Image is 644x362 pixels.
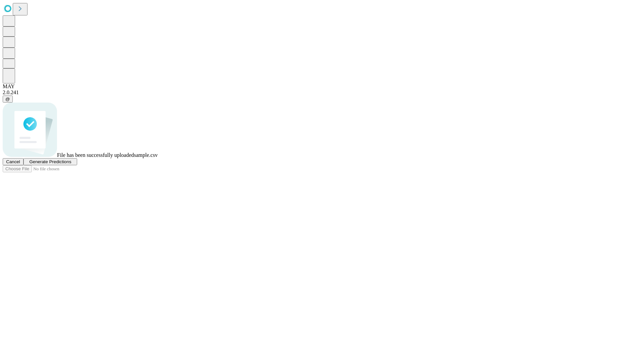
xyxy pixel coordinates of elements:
div: MAY [3,83,641,89]
span: Cancel [6,159,20,164]
span: @ [5,97,10,102]
div: 2.0.241 [3,89,641,96]
span: Generate Predictions [29,159,71,164]
button: @ [3,96,13,103]
button: Cancel [3,158,23,165]
span: File has been successfully uploaded [57,152,134,158]
button: Generate Predictions [23,158,77,165]
span: sample.csv [134,152,158,158]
